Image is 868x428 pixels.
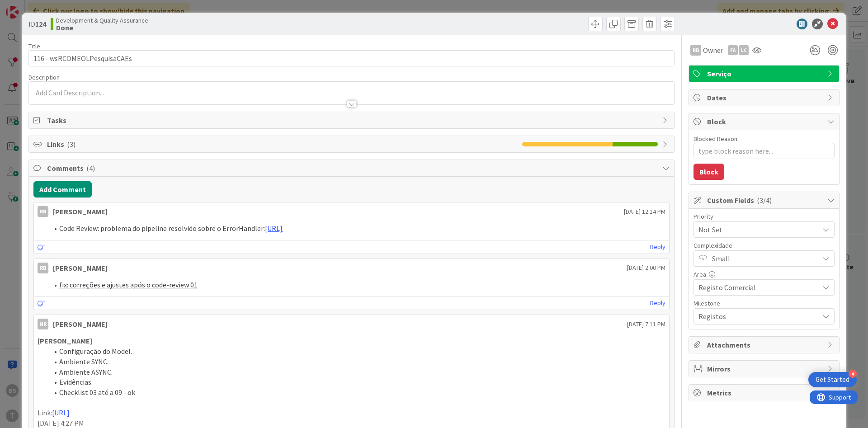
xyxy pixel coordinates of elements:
span: ( 4 ) [86,164,95,173]
div: MR [38,319,48,329]
div: RB [38,263,48,273]
div: Get Started [816,375,849,384]
div: Priority [693,213,835,220]
a: [URL] [265,224,283,233]
div: [PERSON_NAME] [53,206,108,217]
span: Evidências. [59,377,93,386]
div: [PERSON_NAME] [53,319,108,329]
span: Description [28,73,60,81]
span: Tasks [47,115,658,126]
span: Owner [703,45,723,56]
input: type card name here... [28,50,675,66]
span: Dates [707,92,823,103]
div: RB [38,206,48,217]
a: fix: correções e ajustes após o code-review 01 [59,280,198,289]
span: Link: [38,408,52,417]
button: Block [693,164,724,180]
label: Blocked Reason [693,135,737,143]
div: Milestone [693,300,835,306]
span: Metrics [707,387,823,398]
label: Title [28,42,40,50]
span: Ambiente SYNC. [59,357,108,366]
button: Add Comment [33,181,92,198]
span: Attachments [707,339,823,350]
span: Small [712,252,814,265]
b: Done [56,24,148,31]
span: Ambiente ASYNC. [59,367,113,376]
span: [DATE] 7:11 PM [627,320,665,329]
strong: [PERSON_NAME] [38,336,92,345]
span: Comments [47,163,658,174]
span: ( 3 ) [67,140,75,149]
span: [DATE] 12:14 PM [624,207,665,216]
a: Reply [650,241,665,253]
b: 124 [35,19,46,28]
div: Area [693,271,835,277]
a: [URL] [52,408,70,417]
span: ID [28,19,46,29]
span: Block [707,116,823,127]
span: Serviço [707,68,823,79]
span: Development & Quality Assurance [56,17,148,24]
div: Open Get Started checklist, remaining modules: 4 [808,372,857,387]
span: Support [19,1,41,12]
span: Checklist 03 até a 09 - ok [59,388,135,397]
li: Code Review: problema do pipeline resolvido sobre o ErrorHandler: [48,223,665,234]
span: Configuração do Model. [59,347,132,356]
span: Not Set [698,223,814,236]
span: [DATE] 4:27 PM [38,419,84,428]
span: [DATE] 2:00 PM [627,263,665,273]
div: LC [739,45,749,55]
span: Registo Comercial [698,281,814,294]
div: [PERSON_NAME] [53,263,108,273]
div: RB [690,45,701,56]
div: 4 [849,370,857,378]
a: Reply [650,297,665,309]
span: Registos [698,310,814,323]
span: Mirrors [707,363,823,374]
span: ( 3/4 ) [757,196,772,205]
span: Links [47,139,518,150]
div: Complexidade [693,242,835,249]
span: Custom Fields [707,195,823,206]
div: FA [728,45,738,55]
